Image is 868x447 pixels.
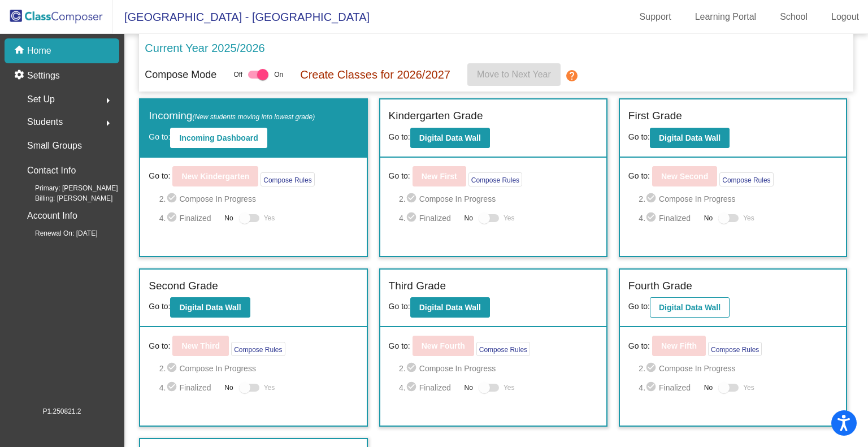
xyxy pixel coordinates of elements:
[389,108,483,124] label: Kindergarten Grade
[422,341,465,350] b: New Fourth
[172,166,258,186] button: New Kindergarten
[743,211,754,225] span: Yes
[166,192,180,206] mat-icon: check_circle
[410,128,490,148] button: Digital Data Wall
[14,44,27,58] mat-icon: home
[639,362,837,375] span: 2. Compose In Progress
[389,170,410,182] span: Go to:
[149,278,218,294] label: Second Grade
[650,297,730,318] button: Digital Data Wall
[650,128,730,148] button: Digital Data Wall
[224,213,233,223] span: No
[179,133,258,142] b: Incoming Dashboard
[166,381,180,394] mat-icon: check_circle
[179,303,241,312] b: Digital Data Wall
[686,8,766,26] a: Learning Portal
[181,341,220,350] b: New Third
[419,303,481,312] b: Digital Data Wall
[771,8,817,26] a: School
[149,132,170,141] span: Go to:
[719,172,773,186] button: Compose Rules
[406,211,419,225] mat-icon: check_circle
[149,302,170,311] span: Go to:
[145,67,216,83] p: Compose Mode
[389,340,410,352] span: Go to:
[652,166,717,186] button: New Second
[159,211,219,225] span: 4. Finalized
[645,381,659,394] mat-icon: check_circle
[159,362,358,375] span: 2. Compose In Progress
[300,66,450,83] p: Create Classes for 2026/2027
[166,211,180,225] mat-icon: check_circle
[389,132,410,141] span: Go to:
[504,211,515,225] span: Yes
[659,303,721,312] b: Digital Data Wall
[17,228,97,238] span: Renewal On: [DATE]
[652,336,706,356] button: New Fifth
[410,297,490,318] button: Digital Data Wall
[661,172,708,181] b: New Second
[264,211,275,225] span: Yes
[159,192,358,206] span: 2. Compose In Progress
[628,278,692,294] label: Fourth Grade
[743,381,754,394] span: Yes
[406,381,419,394] mat-icon: check_circle
[181,172,249,181] b: New Kindergarten
[101,116,115,130] mat-icon: arrow_right
[628,302,650,311] span: Go to:
[413,166,466,186] button: New First
[406,192,419,206] mat-icon: check_circle
[159,381,219,394] span: 4. Finalized
[172,336,229,356] button: New Third
[389,278,446,294] label: Third Grade
[166,362,180,375] mat-icon: check_circle
[645,211,659,225] mat-icon: check_circle
[399,192,598,206] span: 2. Compose In Progress
[233,70,242,80] span: Off
[645,192,659,206] mat-icon: check_circle
[704,383,713,393] span: No
[406,362,419,375] mat-icon: check_circle
[639,381,698,394] span: 4. Finalized
[231,342,285,356] button: Compose Rules
[399,381,459,394] span: 4. Finalized
[465,213,473,223] span: No
[704,213,713,223] span: No
[149,108,315,124] label: Incoming
[17,193,112,203] span: Billing: [PERSON_NAME]
[639,192,837,206] span: 2. Compose In Progress
[477,70,551,79] span: Move to Next Year
[149,340,170,352] span: Go to:
[628,340,650,352] span: Go to:
[645,362,659,375] mat-icon: check_circle
[14,69,27,83] mat-icon: settings
[628,132,650,141] span: Go to:
[264,381,275,394] span: Yes
[399,211,459,225] span: 4. Finalized
[389,302,410,311] span: Go to:
[192,113,315,121] span: (New students moving into lowest grade)
[422,172,457,181] b: New First
[504,381,515,394] span: Yes
[413,336,474,356] button: New Fourth
[465,383,473,393] span: No
[27,208,77,224] p: Account Info
[661,341,697,350] b: New Fifth
[628,108,682,124] label: First Grade
[27,92,55,107] span: Set Up
[170,128,267,148] button: Incoming Dashboard
[628,170,650,182] span: Go to:
[261,172,314,186] button: Compose Rules
[17,183,118,193] span: Primary: [PERSON_NAME]
[27,69,60,83] p: Settings
[113,8,370,26] span: [GEOGRAPHIC_DATA] - [GEOGRAPHIC_DATA]
[659,133,721,142] b: Digital Data Wall
[274,70,283,80] span: On
[631,8,680,26] a: Support
[419,133,481,142] b: Digital Data Wall
[149,170,170,182] span: Go to:
[708,342,762,356] button: Compose Rules
[101,94,115,107] mat-icon: arrow_right
[399,362,598,375] span: 2. Compose In Progress
[170,297,250,318] button: Digital Data Wall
